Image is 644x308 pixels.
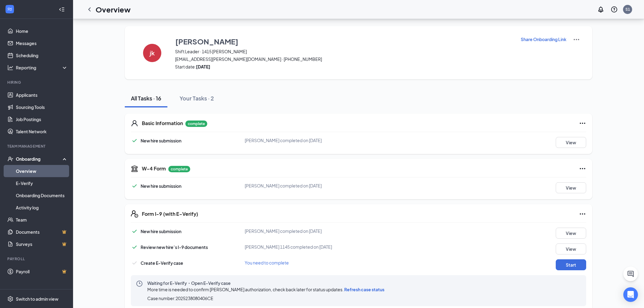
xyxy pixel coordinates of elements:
span: You need to complete [245,260,289,265]
a: DocumentsCrown [16,226,68,238]
svg: QuestionInfo [611,6,618,13]
h1: Overview [96,4,131,15]
button: ChatActive [623,267,638,281]
svg: TaxGovernmentIcon [131,165,138,172]
svg: Ellipses [579,165,586,172]
div: Hiring [7,80,67,85]
span: Shift Leader · 1415 [PERSON_NAME] [175,48,513,54]
div: Payroll [7,256,67,261]
h3: [PERSON_NAME] [175,36,238,47]
span: [PERSON_NAME] completed on [DATE] [245,183,322,188]
p: Share Onboarding Link [521,36,566,42]
svg: Checkmark [131,243,138,251]
div: Onboarding [16,156,63,162]
span: [PERSON_NAME] 1145 completed on [DATE] [245,244,332,250]
svg: Analysis [7,65,13,71]
svg: Notifications [597,6,604,13]
svg: Ellipses [579,210,586,218]
svg: Collapse [59,6,65,12]
a: SurveysCrown [16,238,68,250]
a: Applicants [16,89,68,101]
svg: UserCheck [7,156,13,162]
strong: [DATE] [196,64,210,69]
h5: Basic Information [142,120,183,127]
h4: jk [150,51,155,55]
svg: Ellipses [579,120,586,127]
p: complete [185,121,207,127]
button: View [556,137,586,148]
a: PayrollCrown [16,265,68,278]
span: [PERSON_NAME] completed on [DATE] [245,228,322,234]
a: Home [16,25,68,37]
a: Onboarding Documents [16,189,68,201]
span: Case number: 2025238080406CE [147,295,213,301]
div: Reporting [16,65,68,71]
div: All Tasks · 16 [131,94,161,102]
a: E-Verify [16,177,68,189]
p: complete [168,166,190,172]
span: New hire submission [141,229,181,234]
button: View [556,243,586,254]
a: Activity log [16,201,68,214]
button: jk [137,36,167,70]
div: S1 [625,7,630,12]
div: Team Management [7,144,67,149]
span: More time is needed to confirm [PERSON_NAME] authorization, check back later for status updates. [147,287,384,292]
svg: WorkstreamLogo [7,6,13,12]
span: New hire submission [141,138,181,143]
a: Overview [16,165,68,177]
span: [EMAIL_ADDRESS][PERSON_NAME][DOMAIN_NAME] · [PHONE_NUMBER] [175,56,513,62]
img: More Actions [573,36,580,43]
svg: Checkmark [131,182,138,190]
span: Review new hire’s I-9 documents [141,244,208,250]
span: Waiting for E-Verify・Open E-Verify case [147,280,387,286]
a: Job Postings [16,113,68,125]
button: View [556,228,586,239]
svg: Checkmark [131,228,138,235]
div: Your Tasks · 2 [180,94,214,102]
button: [PERSON_NAME] [175,36,513,47]
svg: Clock [136,280,143,287]
span: Refresh case status [344,287,384,292]
svg: ChatActive [627,270,634,278]
h5: W-4 Form [142,165,166,172]
span: New hire submission [141,183,181,189]
span: Create E-Verify case [141,260,183,266]
div: Switch to admin view [16,296,58,302]
svg: Settings [7,296,13,302]
svg: Checkmark [131,137,138,144]
svg: FormI9EVerifyIcon [131,210,138,218]
a: Talent Network [16,125,68,138]
div: Open Intercom Messenger [623,287,638,302]
a: Messages [16,37,68,49]
button: Share Onboarding Link [520,36,567,43]
svg: User [131,120,138,127]
a: Team [16,214,68,226]
svg: ChevronLeft [86,6,93,13]
a: Sourcing Tools [16,101,68,113]
span: Start date: [175,64,513,70]
h5: Form I-9 (with E-Verify) [142,211,198,217]
button: View [556,182,586,193]
svg: Checkmark [131,259,138,267]
a: Scheduling [16,49,68,61]
span: [PERSON_NAME] completed on [DATE] [245,138,322,143]
button: Start [556,259,586,270]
